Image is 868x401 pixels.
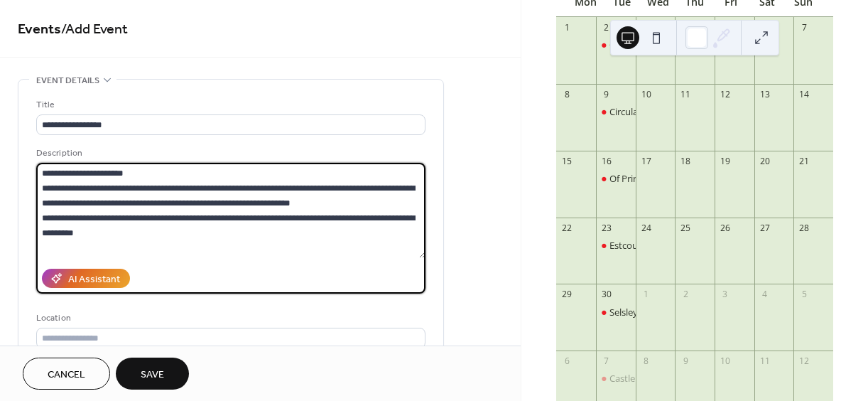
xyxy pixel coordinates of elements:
div: 14 [798,88,810,100]
div: 12 [798,355,810,368]
div: 11 [759,355,771,368]
div: Circular from Oakridge [PERSON_NAME] [609,38,779,51]
div: 8 [561,88,573,100]
div: 9 [600,88,612,100]
div: 9 [680,355,692,368]
div: 23 [600,222,612,234]
div: 20 [759,155,771,167]
span: Save [141,368,164,383]
span: Cancel [48,368,85,383]
div: 3 [719,289,731,301]
div: 27 [759,222,771,234]
div: 6 [561,355,573,368]
div: 11 [680,88,692,100]
div: 13 [759,88,771,100]
button: AI Assistant [42,269,130,288]
div: 7 [600,355,612,368]
div: 22 [561,222,573,234]
div: 10 [640,88,652,100]
a: Events [18,16,61,43]
div: Castle Combe & Nettleton Mill [596,372,636,385]
div: 4 [759,289,771,301]
div: Selsley Circuit [596,306,636,319]
div: 30 [600,289,612,301]
div: 16 [600,155,612,167]
div: 10 [719,355,731,368]
div: 28 [798,222,810,234]
div: AI Assistant [68,272,120,287]
div: 5 [798,289,810,301]
div: 1 [640,289,652,301]
div: Location [36,311,423,326]
div: 26 [719,222,731,234]
div: Castle Combe & [PERSON_NAME] Mill [609,372,768,385]
div: Description [36,146,423,161]
div: Of Princes and Paupers [596,172,636,185]
div: 25 [680,222,692,234]
div: 2 [680,289,692,301]
div: Estcourt Estate and Fosse Way [596,239,636,252]
button: Save [116,358,189,390]
button: Cancel [23,358,110,390]
div: 7 [798,21,810,33]
div: 19 [719,155,731,167]
div: Circular from [GEOGRAPHIC_DATA] [609,105,759,118]
div: 29 [561,289,573,301]
span: Event details [36,73,99,88]
div: Selsley Circuit [609,306,667,319]
div: Circular from Hinton [596,105,636,118]
div: 12 [719,88,731,100]
div: Circular from Oakridge Lynch [596,38,636,51]
div: 2 [600,21,612,33]
div: Of Princes and Paupers [609,172,707,185]
div: 17 [640,155,652,167]
div: 18 [680,155,692,167]
div: 1 [561,21,573,33]
div: 15 [561,155,573,167]
div: 8 [640,355,652,368]
div: Estcourt Estate and [GEOGRAPHIC_DATA] [609,239,786,252]
div: Title [36,97,423,112]
div: 24 [640,222,652,234]
span: / Add Event [61,16,128,43]
div: 21 [798,155,810,167]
